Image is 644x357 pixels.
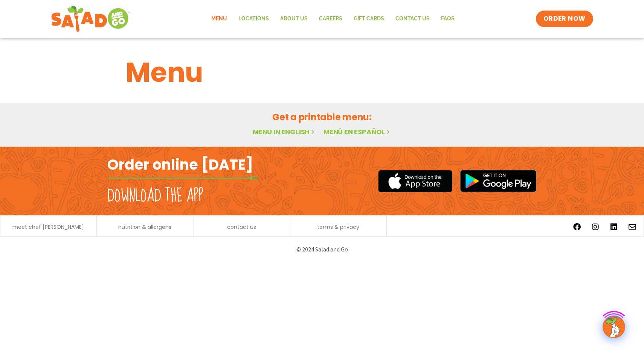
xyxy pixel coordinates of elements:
a: Careers [313,10,348,28]
a: contact us [227,224,256,230]
h1: Menu [126,52,518,93]
a: Menú en español [324,127,391,136]
a: Menu [206,10,233,28]
h2: Download the app [107,185,203,207]
h2: Order online [DATE] [107,155,253,174]
a: About Us [275,10,313,28]
img: fork [107,176,258,180]
a: Locations [233,10,275,28]
p: © 2024 Salad and Go [111,244,533,254]
img: google_play [460,170,537,192]
a: nutrition & allergens [118,224,171,230]
img: new-SAG-logo-768×292 [51,4,130,34]
nav: Menu [206,10,460,28]
a: terms & privacy [317,224,359,230]
img: appstore [378,169,452,193]
a: ORDER NOW [536,11,593,27]
a: Menu in English [253,127,316,136]
a: Contact Us [390,10,435,28]
span: ORDER NOW [543,14,586,23]
a: FAQs [435,10,460,28]
a: GIFT CARDS [348,10,390,28]
h2: Get a printable menu: [126,110,518,124]
a: meet chef [PERSON_NAME] [12,224,84,230]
